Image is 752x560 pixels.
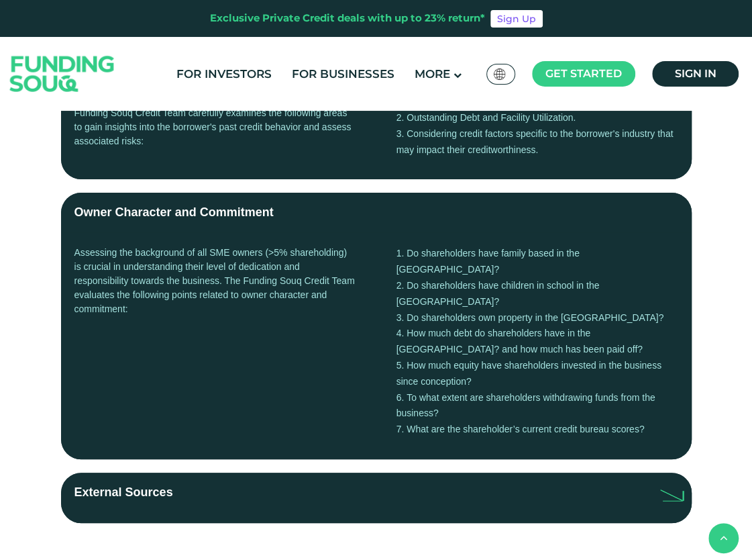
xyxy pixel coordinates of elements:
[74,203,274,222] div: Owner Character and Commitment
[415,67,450,81] span: More
[494,68,506,80] img: SA Flag
[660,489,684,501] img: arrow up
[288,63,398,85] a: For Businesses
[74,483,173,512] div: External Sources
[396,110,678,126] li: Outstanding Debt and Facility Utilization.
[74,246,356,446] div: Assessing the background of all SME owners (>5% shareholding) is crucial in understanding their l...
[652,61,739,87] a: Sign in
[396,390,678,422] li: To what extent are shareholders withdrawing funds from the business?
[396,326,678,358] li: How much debt do shareholders have in the [GEOGRAPHIC_DATA]? and how much has been paid off?
[173,63,275,85] a: For Investors
[396,358,678,390] li: How much equity have shareholders invested in the business since conception?
[210,11,485,26] div: Exclusive Private Credit deals with up to 23% return*
[708,523,739,553] button: back
[396,126,678,158] li: Considering credit factors specific to the borrower's industry that may impact their creditworthi...
[396,246,678,278] li: Do shareholders have family based in the [GEOGRAPHIC_DATA]?
[490,10,543,28] a: Sign Up
[396,310,678,326] li: Do shareholders own property in the [GEOGRAPHIC_DATA]?
[396,278,678,310] li: Do shareholders have children in school in the [GEOGRAPHIC_DATA]?
[396,422,678,438] li: What are the shareholder’s current credit bureau scores?
[545,67,622,80] span: Get started
[675,67,716,80] span: Sign in
[74,78,356,166] div: Assessing the credit history and risk profile of SME borrowers is essential to determine their re...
